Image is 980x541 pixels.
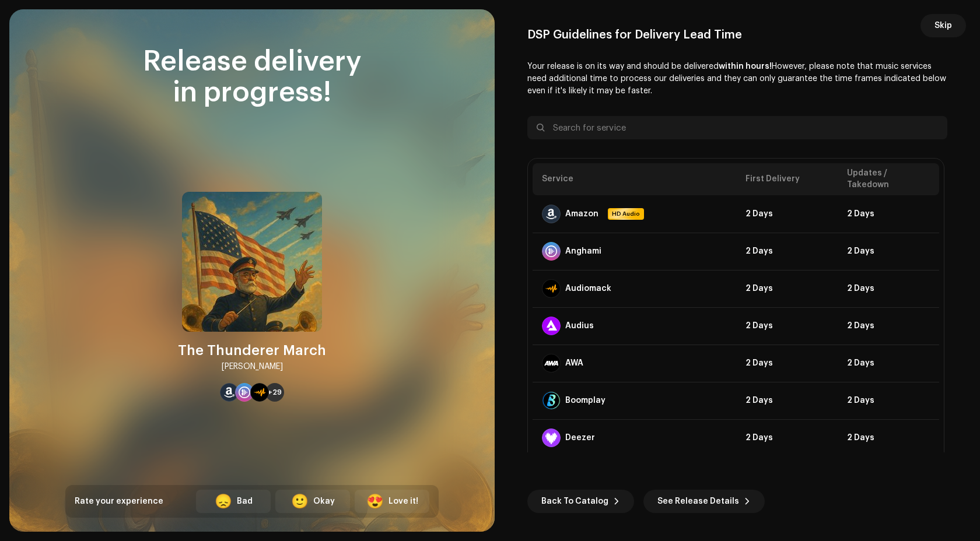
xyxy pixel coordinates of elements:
[565,396,605,405] div: Boomplay
[541,490,608,513] span: Back To Catalog
[565,321,594,331] div: Audius
[178,341,326,360] div: The Thunderer March
[527,116,947,139] input: Search for service
[736,163,838,195] th: First Delivery
[182,192,322,332] img: beaf6ac5-01e0-440c-bd6a-824dde61f023
[388,496,418,508] div: Love it!
[527,490,634,513] button: Back To Catalog
[75,497,163,505] span: Rate your experience
[736,307,838,345] td: 2 Days
[838,195,939,233] td: 2 Days
[719,62,772,71] b: within hours!
[65,47,439,108] div: Release delivery in progress!
[736,345,838,382] td: 2 Days
[838,270,939,307] td: 2 Days
[838,233,939,270] td: 2 Days
[237,496,253,508] div: Bad
[313,496,335,508] div: Okay
[838,345,939,382] td: 2 Days
[565,284,611,293] div: Audiomack
[921,14,966,37] button: Skip
[838,307,939,345] td: 2 Days
[736,382,838,419] td: 2 Days
[935,14,952,37] span: Skip
[736,233,838,270] td: 2 Days
[565,433,595,442] div: Deezer
[736,419,838,456] td: 2 Days
[268,388,282,397] span: +29
[838,163,939,195] th: Updates / Takedown
[736,270,838,307] td: 2 Days
[609,209,643,219] span: HD Audio
[291,494,309,508] div: 🙂
[533,163,736,195] th: Service
[527,28,947,42] div: DSP Guidelines for Delivery Lead Time
[565,359,583,368] div: AWA
[527,61,947,97] p: Your release is on its way and should be delivered However, please note that music services need ...
[838,419,939,456] td: 2 Days
[565,247,601,256] div: Anghami
[657,490,739,513] span: See Release Details
[215,494,232,508] div: 😞
[838,382,939,419] td: 2 Days
[736,195,838,233] td: 2 Days
[565,209,598,219] div: Amazon
[222,360,283,374] div: [PERSON_NAME]
[366,494,384,508] div: 😍
[643,490,765,513] button: See Release Details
